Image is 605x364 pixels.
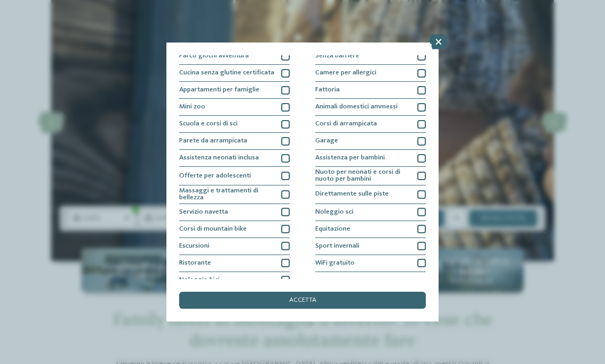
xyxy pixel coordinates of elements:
[315,260,355,267] span: WiFi gratuito
[315,138,338,145] span: Garage
[315,169,411,183] span: Nuoto per neonati e corsi di nuoto per bambini
[179,121,238,128] span: Scuola e corsi di sci
[179,87,259,94] span: Appartamenti per famiglie
[315,87,340,94] span: Fattoria
[315,209,354,216] span: Noleggio sci
[315,243,359,250] span: Sport invernali
[179,70,274,77] span: Cucina senza glutine certificata
[179,53,249,60] span: Parco giochi avventura
[315,226,350,233] span: Equitazione
[179,173,251,180] span: Offerte per adolescenti
[179,277,220,284] span: Noleggio bici
[315,191,389,198] span: Direttamente sulle piste
[179,243,209,250] span: Escursioni
[315,155,385,162] span: Assistenza per bambini
[179,104,205,111] span: Mini zoo
[315,121,377,128] span: Corsi di arrampicata
[179,155,259,162] span: Assistenza neonati inclusa
[179,260,211,267] span: Ristorante
[179,226,247,233] span: Corsi di mountain bike
[315,70,376,77] span: Camere per allergici
[315,53,359,60] span: Senza barriere
[315,104,398,111] span: Animali domestici ammessi
[179,138,247,145] span: Parete da arrampicata
[179,209,228,216] span: Servizio navetta
[179,188,275,201] span: Massaggi e trattamenti di bellezza
[289,297,316,304] span: accetta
